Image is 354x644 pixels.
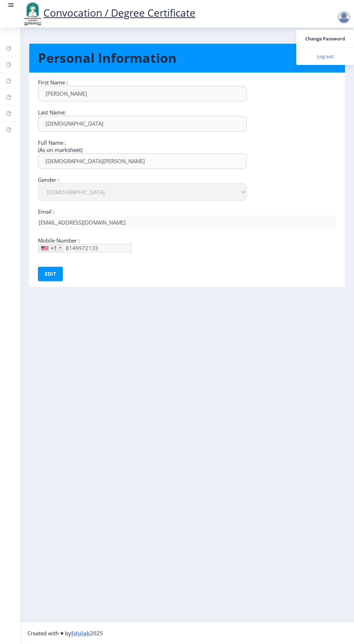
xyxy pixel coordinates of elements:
[38,244,131,252] input: Mobile No
[33,139,342,153] div: Full Name : (As on marksheet)
[33,237,342,244] div: Mobile Number :
[33,176,342,183] div: Gender :
[296,48,354,65] a: Log out
[27,630,103,637] span: Created with ♥ by 2025
[38,267,63,281] button: Edit
[33,109,342,116] div: Last Name:
[302,34,348,43] span: Change Password
[38,244,64,252] div: United States: +1
[22,1,43,26] img: logo
[38,49,336,67] h1: Personal Information
[22,6,195,19] a: Convocation / Degree Certificate
[302,52,348,61] span: Log out
[51,244,57,252] div: +1
[33,79,342,86] div: First Name :
[71,630,90,637] a: Edulab
[33,208,342,215] div: Email :
[296,30,354,47] a: Change Password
